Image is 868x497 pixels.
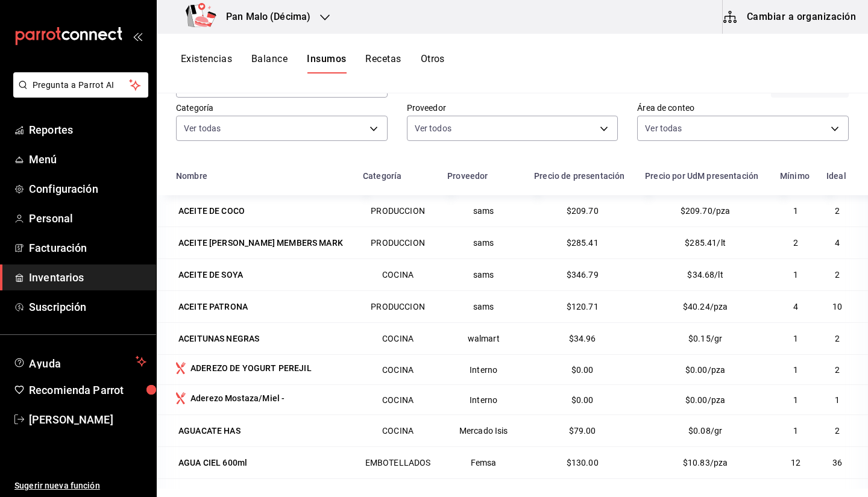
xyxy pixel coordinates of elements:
span: 2 [835,206,840,216]
div: AGUA CIEL 600ml [178,457,247,469]
span: 1 [835,395,840,405]
span: Facturación [29,240,146,256]
span: $0.00 [571,365,594,375]
div: Proveedor [447,171,488,181]
span: 1 [793,365,798,375]
td: PRODUCCION [356,195,440,227]
span: $209.70/pza [681,206,731,216]
span: 2 [793,238,798,248]
td: COCINA [356,354,440,384]
span: 12 [791,458,800,467]
span: 1 [793,206,798,216]
span: 4 [793,302,798,311]
td: COCINA [356,414,440,446]
div: ACEITE [PERSON_NAME] MEMBERS MARK [178,237,343,249]
span: $34.96 [569,334,596,343]
span: 2 [835,334,840,343]
span: [PERSON_NAME] [29,411,146,428]
label: Categoría [176,104,388,112]
div: Precio por UdM presentación [645,171,758,181]
td: sams [440,227,527,258]
div: Aderezo Mostaza/Miel - [190,392,285,404]
div: AGUACATE HAS [178,425,241,437]
td: Femsa [440,446,527,478]
td: Interno [440,384,527,414]
span: 2 [835,426,840,436]
td: EMBOTELLADOS [356,446,440,478]
div: Mínimo [780,171,810,181]
label: Proveedor [407,104,618,112]
div: Ideal [826,171,846,181]
button: Insumos [307,53,346,73]
svg: Insumo producido [176,392,186,404]
span: $34.68/lt [687,270,723,280]
div: Nombre [176,171,207,181]
div: Precio de presentación [534,171,624,181]
a: Pregunta a Parrot AI [8,87,148,100]
span: $0.00/pza [685,395,725,405]
label: Área de conteo [637,104,849,112]
span: 1 [793,395,798,405]
div: navigation tabs [181,53,445,73]
span: Pregunta a Parrot AI [33,79,130,92]
div: ACEITE DE COCO [178,205,245,217]
svg: Insumo producido [176,362,186,374]
span: 1 [793,270,798,280]
span: Suscripción [29,299,146,315]
span: $0.08/gr [688,426,722,436]
td: COCINA [356,384,440,414]
button: Existencias [181,53,232,73]
td: PRODUCCION [356,290,440,322]
span: $285.41/lt [685,238,726,248]
span: 10 [832,302,842,311]
button: open_drawer_menu [133,31,142,41]
td: PRODUCCION [356,227,440,258]
td: COCINA [356,258,440,290]
span: Ver todos [415,122,451,134]
span: Configuración [29,181,146,197]
span: Ver todas [645,122,682,134]
span: 36 [832,458,842,467]
td: Interno [440,354,527,384]
span: Inventarios [29,269,146,286]
div: ACEITUNAS NEGRAS [178,333,259,345]
span: $0.15/gr [688,334,722,343]
span: $40.24/pza [683,302,728,311]
h3: Pan Malo (Décima) [216,10,310,24]
td: sams [440,258,527,290]
span: $130.00 [567,458,599,467]
span: 2 [835,270,840,280]
button: Otros [421,53,445,73]
td: sams [440,290,527,322]
div: ADEREZO DE YOGURT PEREJIL [190,362,312,374]
span: Reportes [29,122,146,138]
button: Balance [251,53,288,73]
span: Sugerir nueva función [14,480,146,492]
span: $209.70 [567,206,599,216]
span: $120.71 [567,302,599,311]
span: Ver todas [184,122,221,134]
span: $10.83/pza [683,458,728,467]
span: Ayuda [29,354,131,369]
span: 2 [835,365,840,375]
div: Categoría [363,171,401,181]
td: walmart [440,322,527,354]
span: $285.41 [567,238,599,248]
span: 1 [793,426,798,436]
span: $346.79 [567,270,599,280]
span: Recomienda Parrot [29,382,146,398]
span: $0.00 [571,395,594,405]
td: Mercado Isis [440,414,527,446]
button: Pregunta a Parrot AI [13,72,148,98]
span: Personal [29,210,146,227]
span: 1 [793,334,798,343]
div: ACEITE PATRONA [178,301,248,313]
span: Menú [29,151,146,167]
button: Recetas [365,53,401,73]
div: ACEITE DE SOYA [178,269,243,281]
span: $0.00/pza [685,365,725,375]
span: $79.00 [569,426,596,436]
td: COCINA [356,322,440,354]
span: 4 [835,238,840,248]
td: sams [440,195,527,227]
